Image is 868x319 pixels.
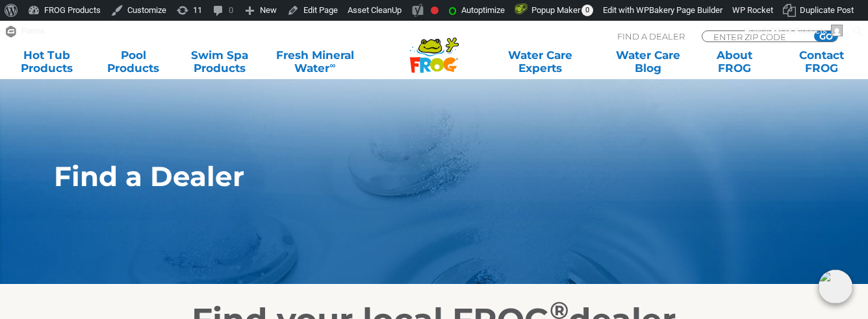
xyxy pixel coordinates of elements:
span: FROG Products [771,26,827,36]
span: Forms [21,21,45,41]
a: Swim SpaProducts [186,49,254,75]
a: Fresh MineralWater∞ [273,49,357,75]
sup: ∞ [329,60,335,70]
a: AboutFROG [701,49,769,75]
a: Hot TubProducts [13,49,81,75]
a: Water CareBlog [615,49,682,75]
div: Focus keyphrase not set [431,6,439,14]
input: Zip Code Form [712,31,800,42]
a: Water CareExperts [486,49,595,75]
a: ContactFROG [787,49,855,75]
a: PoolProducts [99,49,167,75]
h1: Find a Dealer [54,161,754,192]
img: openIcon [819,270,852,303]
p: Find A Dealer [617,30,685,42]
a: Howdy, [739,21,848,41]
span: 0 [581,5,593,16]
